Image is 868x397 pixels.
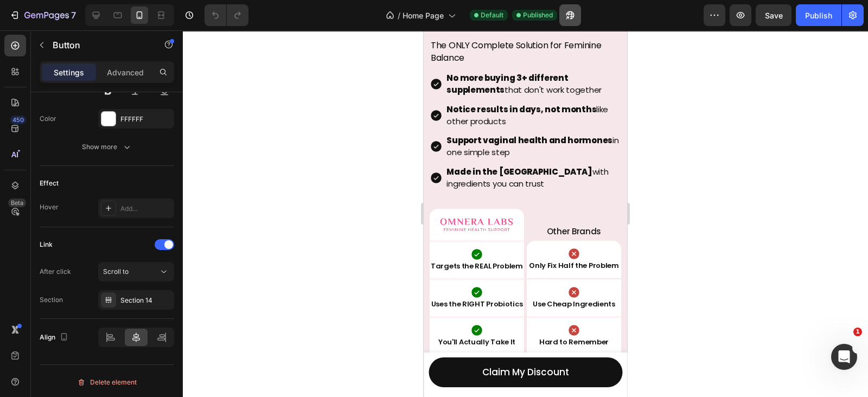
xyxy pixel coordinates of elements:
span: Home Page [403,10,444,21]
span: Scroll to [103,267,129,276]
span: Save [765,11,783,20]
button: Show more [40,137,174,157]
iframe: Intercom live chat [831,344,857,370]
div: Color [40,114,56,124]
p: Settings [54,67,84,78]
span: 1 [853,328,862,336]
button: Publish [796,4,841,26]
span: Published [523,10,553,20]
div: Section [40,295,63,305]
span: Default [481,10,503,20]
div: 450 [10,116,26,124]
div: Add... [120,204,171,214]
div: Hover [40,202,59,212]
div: Beta [8,198,26,207]
button: 7 [4,4,81,26]
iframe: Design area [424,30,627,397]
div: Show more [82,142,132,152]
p: Advanced [107,67,144,78]
button: Scroll to [98,262,174,281]
div: Delete element [77,376,137,389]
button: Save [756,4,792,26]
div: Section 14 [120,296,171,305]
div: Publish [805,10,832,21]
div: Align [40,330,71,345]
span: / [398,10,400,21]
p: Button [53,39,145,52]
div: FFFFFF [120,114,171,124]
div: Effect [40,178,59,188]
button: Delete element [40,374,174,391]
p: 7 [71,9,76,22]
div: Undo/Redo [205,4,248,26]
div: After click [40,267,71,277]
div: Link [40,240,53,249]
